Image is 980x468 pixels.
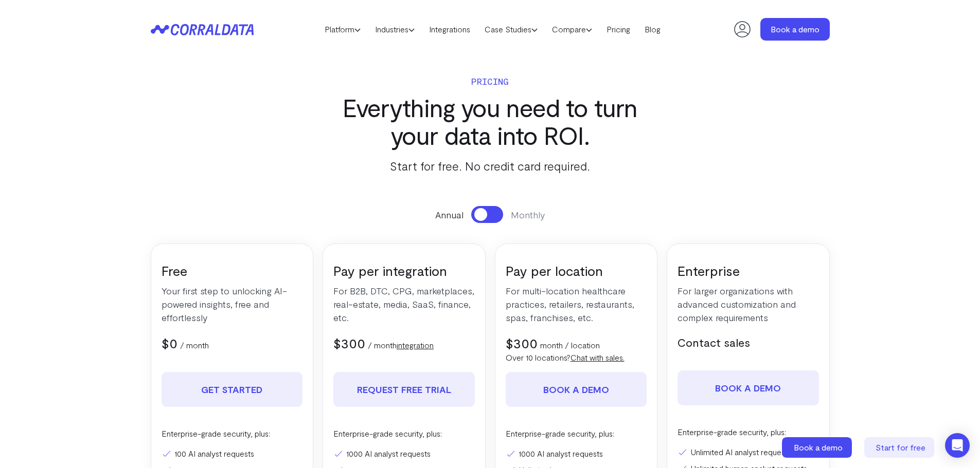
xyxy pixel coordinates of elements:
li: Unlimited AI analyst requests [678,446,819,458]
a: REQUEST FREE TRIAL [333,372,475,407]
a: Book a demo [782,437,854,458]
li: 1000 AI analyst requests [333,447,475,460]
h3: Free [162,262,303,279]
h3: Pay per location [506,262,647,279]
p: / month [180,339,209,351]
li: 100 AI analyst requests [162,447,303,460]
a: Industries [368,22,422,37]
span: Monthly [511,208,545,221]
span: $300 [506,335,538,351]
span: $300 [333,335,365,351]
a: Compare [545,22,599,37]
a: Blog [637,22,668,37]
a: Integrations [422,22,477,37]
p: / month [368,339,434,351]
a: integration [397,340,434,350]
p: For larger organizations with advanced customization and complex requirements [678,284,819,324]
p: Enterprise-grade security, plus: [678,426,819,438]
a: Pricing [599,22,637,37]
p: Over 10 locations? [506,351,647,364]
span: Annual [435,208,464,221]
a: Start for free [864,437,936,458]
p: Enterprise-grade security, plus: [162,427,303,440]
p: For multi-location healthcare practices, retailers, restaurants, spas, franchises, etc. [506,284,647,324]
p: Start for free. No credit card required. [323,157,657,175]
a: Book a demo [506,372,647,407]
span: Book a demo [794,442,843,452]
span: Start for free [876,442,925,452]
a: Chat with sales. [571,352,625,362]
a: Book a demo [760,18,830,41]
a: Book a demo [678,370,819,405]
p: Enterprise-grade security, plus: [333,427,475,440]
p: For B2B, DTC, CPG, marketplaces, real-estate, media, SaaS, finance, etc. [333,284,475,324]
a: Case Studies [477,22,545,37]
a: Get Started [162,372,303,407]
p: Enterprise-grade security, plus: [506,427,647,440]
p: month / location [540,339,600,351]
a: Platform [317,22,368,37]
h3: Everything you need to turn your data into ROI. [323,93,657,149]
div: Open Intercom Messenger [945,433,970,458]
h3: Pay per integration [333,262,475,279]
h3: Enterprise [678,262,819,279]
li: 1000 AI analyst requests [506,447,647,460]
p: Pricing [323,74,657,88]
h5: Contact sales [678,334,819,350]
p: Your first step to unlocking AI-powered insights, free and effortlessly [162,284,303,324]
span: $0 [162,335,177,351]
